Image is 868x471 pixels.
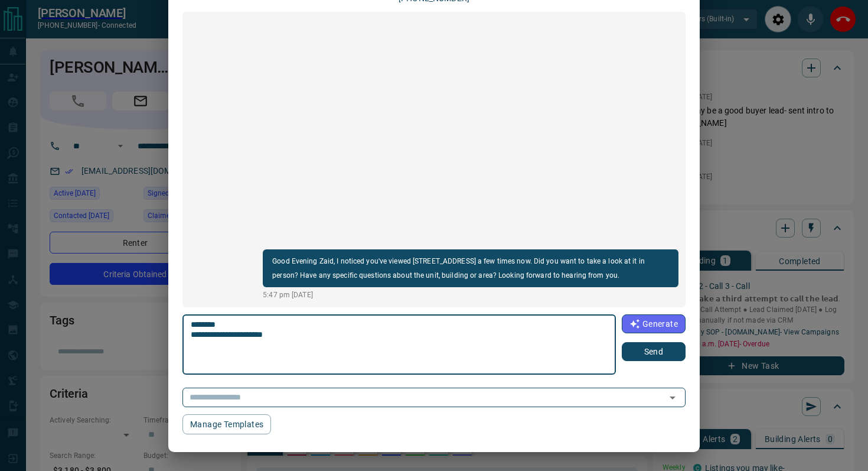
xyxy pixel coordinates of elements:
[622,342,686,361] button: Send
[182,414,271,434] button: Manage Templates
[272,254,669,282] p: Good Evening Zaid, I noticed you've viewed [STREET_ADDRESS] a few times now. Did you want to take...
[664,389,681,406] button: Open
[622,314,686,333] button: Generate
[263,290,678,300] p: 5:47 pm [DATE]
